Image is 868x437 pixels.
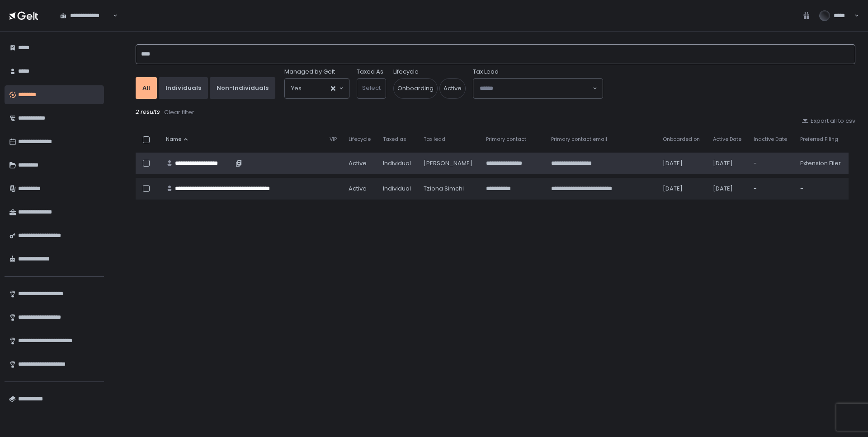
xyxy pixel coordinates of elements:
[754,185,789,193] div: -
[165,84,201,92] div: Individuals
[284,68,335,76] span: Managed by Gelt
[713,185,743,193] div: [DATE]
[291,84,302,93] span: Yes
[330,136,337,143] span: VIP
[800,159,843,167] div: Extension Filer
[439,78,466,99] span: active
[159,77,208,99] button: Individuals
[473,79,603,98] div: Search for option
[302,84,330,93] input: Search for option
[480,84,592,93] input: Search for option
[802,117,855,125] button: Export all to csv
[393,78,438,99] span: onboarding
[164,108,194,116] div: Clear filter
[383,159,413,167] div: Individual
[285,79,349,98] div: Search for option
[800,185,843,193] div: -
[349,136,371,143] span: Lifecycle
[362,84,381,92] span: Select
[713,136,741,143] span: Active Date
[383,185,413,193] div: Individual
[424,136,445,143] span: Tax lead
[800,136,838,143] span: Preferred Filing
[663,136,700,143] span: Onboarded on
[663,159,702,167] div: [DATE]
[331,86,335,91] button: Clear Selected
[424,159,475,167] div: [PERSON_NAME]
[473,68,499,76] span: Tax Lead
[663,185,702,193] div: [DATE]
[349,185,367,193] span: active
[713,159,743,167] div: [DATE]
[210,77,275,99] button: Non-Individuals
[136,77,157,99] button: All
[383,136,406,143] span: Taxed as
[393,68,419,76] label: Lifecycle
[551,136,607,143] span: Primary contact email
[54,6,118,25] div: Search for option
[486,136,526,143] span: Primary contact
[754,136,787,143] span: Inactive Date
[142,84,150,92] div: All
[754,159,789,167] div: -
[217,84,269,92] div: Non-Individuals
[424,185,475,193] div: Tziona Simchi
[349,159,367,167] span: active
[357,68,383,76] label: Taxed As
[164,108,195,117] button: Clear filter
[136,108,855,117] div: 2 results
[166,136,181,143] span: Name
